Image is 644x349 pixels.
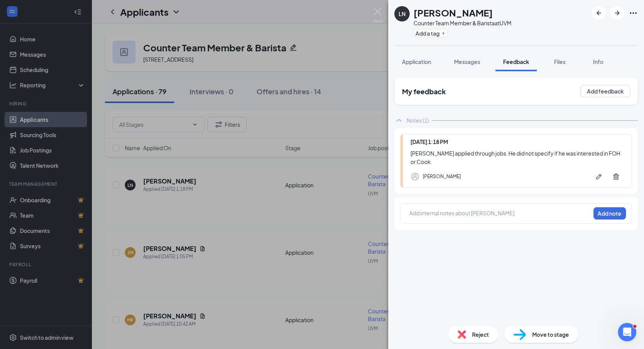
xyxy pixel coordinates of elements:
svg: Plus [441,31,446,36]
button: ArrowRight [610,6,624,20]
svg: ArrowRight [613,8,622,18]
div: [PERSON_NAME] applied through jobs . He did not specify if he was interested in FOH or Cook. [410,149,624,166]
span: Info [593,58,603,65]
span: Reject [472,330,489,339]
button: Pen [591,169,606,184]
span: Move to stage [532,330,569,339]
svg: Trash [612,173,620,180]
svg: Ellipses [629,8,638,18]
svg: Pen [595,173,603,180]
div: Counter Team Member & Barista at UVM [414,19,512,27]
svg: Profile [410,172,420,181]
span: Files [554,58,566,65]
button: Add feedback [580,85,630,97]
svg: ArrowLeftNew [594,8,603,18]
div: LN [399,10,405,18]
h1: [PERSON_NAME] [414,6,493,19]
iframe: Intercom live chat [618,323,636,341]
button: ArrowLeftNew [592,6,606,20]
div: [PERSON_NAME] [423,173,461,180]
button: Add note [593,207,626,220]
span: [DATE] 1:18 PM [410,138,448,145]
button: Trash [608,169,624,184]
span: Messages [454,58,480,65]
h2: My feedback [402,87,446,96]
button: PlusAdd a tag [414,29,448,37]
span: Application [402,58,431,65]
span: Feedback [503,58,529,65]
div: Notes (1) [407,116,429,124]
svg: ChevronUp [394,116,404,125]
